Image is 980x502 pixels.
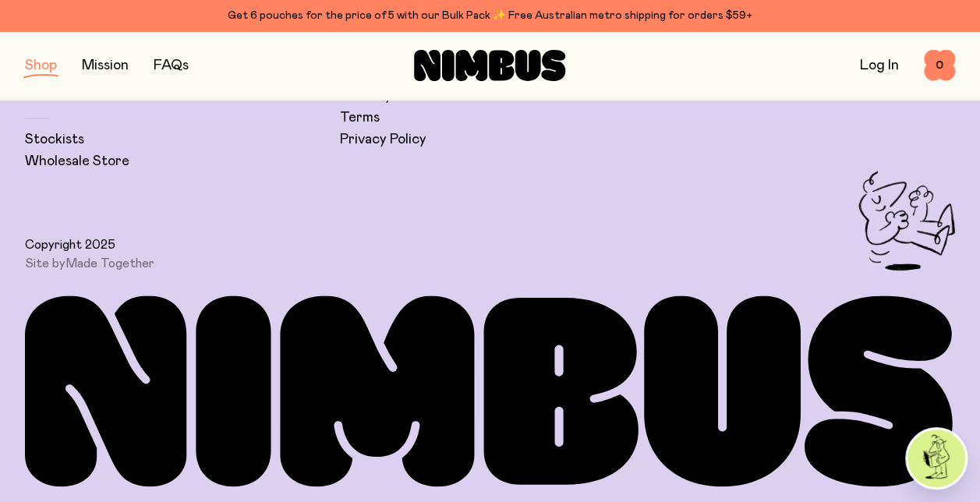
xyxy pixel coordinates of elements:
[25,255,154,270] span: Site by
[25,152,129,171] a: Wholesale Store
[154,58,189,72] a: FAQs
[65,256,154,269] a: Made Together
[82,58,129,72] a: Mission
[907,430,965,487] img: agent
[25,236,115,252] span: Copyright 2025
[924,50,955,81] button: 0
[860,58,899,72] a: Log In
[340,130,426,149] a: Privacy Policy
[25,130,84,149] a: Stockists
[340,108,380,127] a: Terms
[25,6,955,25] div: Get 6 pouches for the price of 5 with our Bulk Pack ✨ Free Australian metro shipping for orders $59+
